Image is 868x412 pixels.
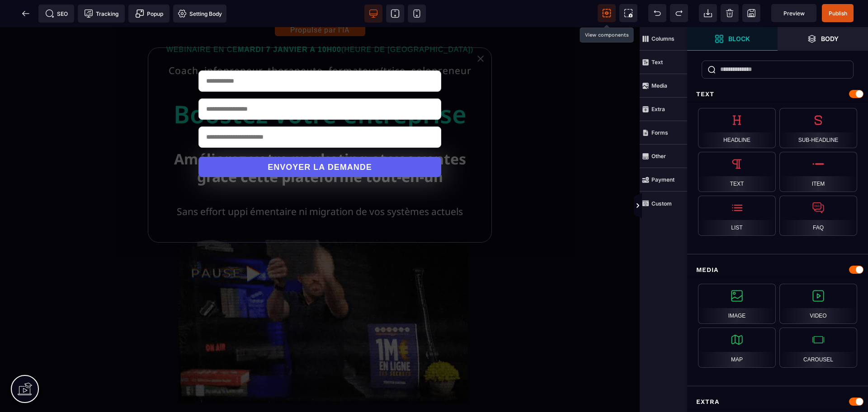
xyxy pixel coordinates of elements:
[779,284,857,324] div: Video
[128,5,170,23] span: Create Alert Modal
[640,27,687,51] span: Columns
[386,5,404,23] span: View tablet
[640,145,687,168] span: Other
[84,9,118,18] span: Tracking
[78,5,125,23] span: Tracking code
[728,35,750,42] strong: Block
[783,10,805,17] span: Preview
[687,27,778,51] span: Open Blocks
[619,4,637,22] span: Screenshot
[651,129,668,136] strong: Forms
[721,4,739,22] span: Clear
[640,74,687,98] span: Media
[779,108,857,148] div: Sub-headline
[598,4,616,22] span: View components
[778,27,868,51] span: Open Layers
[651,82,667,89] strong: Media
[699,4,717,22] span: Open Import Webpage
[651,59,663,66] strong: Text
[698,328,776,368] div: Map
[651,153,666,159] strong: Other
[198,130,442,150] button: ENVOYER LA DEMANDE
[45,9,68,18] span: SEO
[742,4,760,22] span: Save
[473,24,488,39] a: Close
[779,152,857,192] div: Item
[651,176,675,183] strong: Payment
[779,328,857,368] div: Carousel
[687,192,696,220] span: Toggle Views
[640,121,687,145] span: Forms
[173,5,226,23] span: Favicon
[640,98,687,121] span: Extra
[779,196,857,236] div: FAQ
[698,108,776,148] div: Headline
[651,200,672,207] strong: Custom
[17,5,35,23] span: Back
[687,393,868,410] div: Extra
[640,51,687,74] span: Text
[640,192,687,215] span: Custom Block
[651,106,665,112] strong: Extra
[670,4,688,22] span: Redo
[651,35,675,42] strong: Columns
[687,86,868,103] div: Text
[364,5,382,23] span: View desktop
[648,4,666,22] span: Undo
[698,284,776,324] div: Image
[135,9,163,18] span: Popup
[829,10,847,17] span: Publish
[640,168,687,192] span: Payment
[822,4,854,22] span: Save
[408,5,426,23] span: View mobile
[38,5,74,23] span: Seo meta data
[687,262,868,278] div: Media
[178,9,222,18] span: Setting Body
[698,196,776,236] div: List
[821,35,839,42] strong: Body
[698,152,776,192] div: Text
[771,4,816,22] span: Preview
